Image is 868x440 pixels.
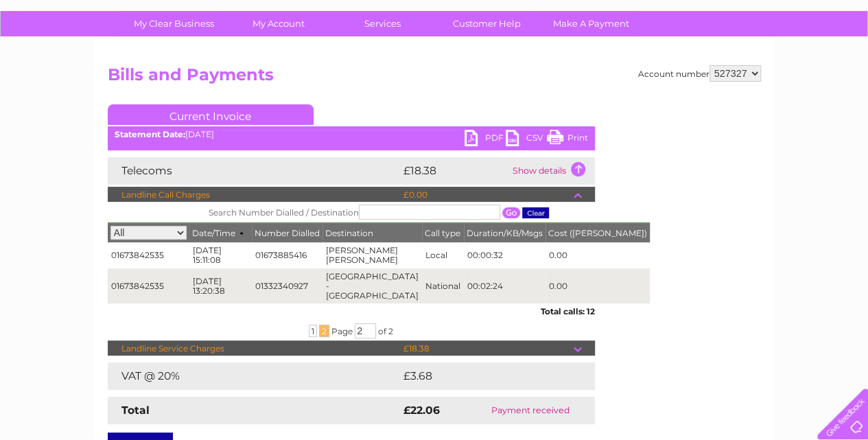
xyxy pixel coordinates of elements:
[464,268,546,303] td: 00:02:24
[535,11,648,36] a: Make A Payment
[422,268,464,303] td: National
[189,268,252,303] td: [DATE] 13:20:38
[467,228,543,238] span: Duration/KB/Msgs
[546,242,650,268] td: 0.00
[108,303,595,316] div: Total calls: 12
[509,157,595,185] td: Show details
[108,340,400,357] td: Landline Service Charges
[400,340,574,357] td: £18.38
[108,242,189,268] td: 01673842535
[319,325,329,337] span: 2
[192,228,249,238] span: Date/Time
[108,157,400,185] td: Telecoms
[403,404,440,417] strong: £22.06
[777,58,810,69] a: Contact
[400,362,563,390] td: £3.68
[108,130,595,139] div: [DATE]
[626,58,653,69] a: Water
[108,65,761,91] h2: Bills and Payments
[252,268,322,303] td: 01332340927
[325,228,373,238] span: Destination
[430,11,543,36] a: Customer Help
[121,404,150,417] strong: Total
[422,242,464,268] td: Local
[388,326,393,336] span: 2
[378,326,386,336] span: of
[117,11,231,36] a: My Clear Business
[331,326,353,336] span: Page
[108,187,400,203] td: Landline Call Charges
[322,268,422,303] td: [GEOGRAPHIC_DATA] - [GEOGRAPHIC_DATA]
[326,11,439,36] a: Services
[108,104,314,125] a: Current Invoice
[464,242,546,268] td: 00:00:32
[309,325,317,337] span: 1
[699,58,740,69] a: Telecoms
[222,11,335,36] a: My Account
[548,228,647,238] span: Cost ([PERSON_NAME])
[322,242,422,268] td: [PERSON_NAME] [PERSON_NAME]
[252,242,322,268] td: 01673885416
[115,129,185,139] b: Statement Date:
[547,130,588,150] a: Print
[465,130,506,150] a: PDF
[108,202,650,223] th: Search Number Dialled / Destination
[823,58,855,69] a: Log out
[255,228,320,238] span: Number Dialled
[425,228,460,238] span: Call type
[465,397,594,424] td: Payment received
[661,58,691,69] a: Energy
[108,268,189,303] td: 01673842535
[400,187,574,203] td: £0.00
[506,130,547,150] a: CSV
[189,242,252,268] td: [DATE] 15:11:08
[749,58,769,69] a: Blog
[30,36,100,78] img: logo.png
[110,8,759,67] div: Clear Business is a trading name of Verastar Limited (registered in [GEOGRAPHIC_DATA] No. 3667643...
[609,7,704,24] a: 0333 014 3131
[638,65,761,82] div: Account number
[108,362,400,390] td: VAT @ 20%
[546,268,650,303] td: 0.00
[400,157,509,185] td: £18.38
